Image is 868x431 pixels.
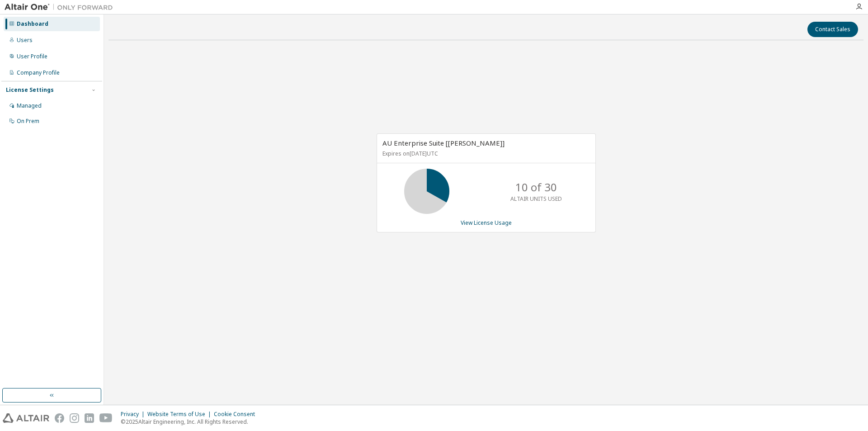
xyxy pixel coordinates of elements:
div: Website Terms of Use [147,411,214,418]
div: Company Profile [17,69,60,76]
button: Contact Sales [807,22,858,37]
img: instagram.svg [70,413,79,423]
div: On Prem [17,118,39,125]
a: View License Usage [461,219,512,227]
div: User Profile [17,53,47,60]
p: ALTAIR UNITS USED [510,195,562,203]
img: facebook.svg [55,413,64,423]
div: Dashboard [17,20,48,28]
img: Altair One [5,3,118,12]
img: altair_logo.svg [3,413,49,423]
div: Users [17,37,33,44]
span: AU Enterprise Suite [[PERSON_NAME]] [382,138,505,147]
p: © 2025 Altair Engineering, Inc. All Rights Reserved. [121,418,260,426]
p: 10 of 30 [515,180,557,195]
div: License Settings [6,86,54,94]
p: Expires on [DATE] UTC [382,150,588,157]
img: youtube.svg [99,413,113,423]
div: Privacy [121,411,147,418]
div: Managed [17,102,42,109]
div: Cookie Consent [214,411,260,418]
img: linkedin.svg [85,413,94,423]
